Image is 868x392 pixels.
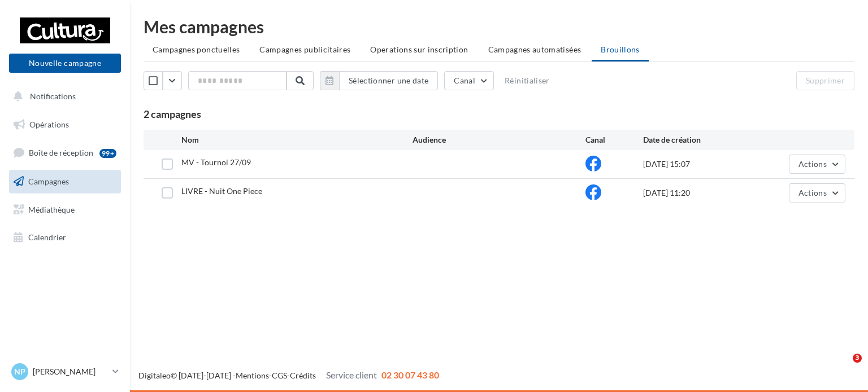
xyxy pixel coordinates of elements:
span: 3 [853,354,862,363]
button: Supprimer [796,71,854,90]
a: Crédits [290,371,316,380]
button: Réinitialiser [500,74,554,87]
span: Campagnes [28,177,69,186]
div: 99+ [99,149,116,158]
span: Actions [798,159,827,169]
div: [DATE] 11:20 [643,187,758,199]
span: Campagnes publicitaires [259,45,350,54]
span: Campagnes automatisées [488,45,581,54]
div: Mes campagnes [144,18,854,35]
button: Notifications [7,85,119,108]
span: Operations sur inscription [370,45,468,54]
a: Boîte de réception99+ [7,140,123,165]
span: Opérations [29,120,69,129]
span: Notifications [30,91,76,101]
button: Sélectionner une date [320,71,438,90]
p: [PERSON_NAME] [33,366,108,377]
div: Audience [413,134,586,146]
span: 02 30 07 43 80 [381,369,439,380]
button: Actions [789,155,845,174]
iframe: Intercom live chat [830,354,857,381]
a: Médiathèque [7,198,123,222]
span: 2 campagnes [144,108,201,120]
div: Date de création [643,134,758,146]
div: [DATE] 15:07 [643,158,758,170]
span: Boîte de réception [29,148,93,157]
a: Campagnes [7,170,123,193]
a: Calendrier [7,226,123,249]
span: LIVRE - Nuit One Piece [181,186,262,196]
a: NP [PERSON_NAME] [9,361,121,382]
button: Sélectionner une date [339,71,438,90]
span: Campagnes ponctuelles [153,45,240,54]
button: Actions [789,183,845,202]
span: © [DATE]-[DATE] - - - [138,371,439,380]
div: Nom [181,134,413,146]
a: Mentions [236,371,269,380]
a: Opérations [7,113,123,136]
span: Calendrier [28,232,66,242]
button: Nouvelle campagne [9,54,121,73]
span: Actions [798,188,827,197]
a: Digitaleo [138,371,171,380]
button: Canal [444,71,494,90]
span: MV - Tournoi 27/09 [181,157,251,167]
div: Canal [585,134,643,146]
a: CGS [272,371,287,380]
span: Service client [326,369,377,380]
span: Médiathèque [28,204,75,214]
span: NP [14,366,25,377]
